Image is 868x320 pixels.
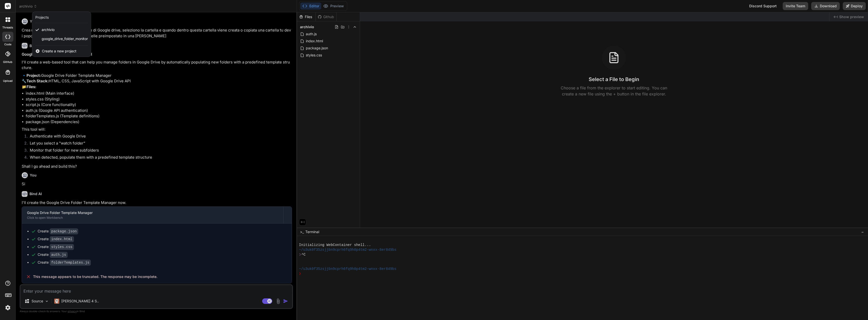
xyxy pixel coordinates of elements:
[3,79,13,83] label: Upload
[42,27,55,32] span: archivio
[4,303,12,312] img: settings
[4,42,11,47] label: code
[42,36,88,41] span: google_drive_folder_monitor
[42,49,76,54] span: Create a new project
[3,60,12,64] label: GitHub
[35,15,49,20] div: Projects
[2,25,13,30] label: threads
